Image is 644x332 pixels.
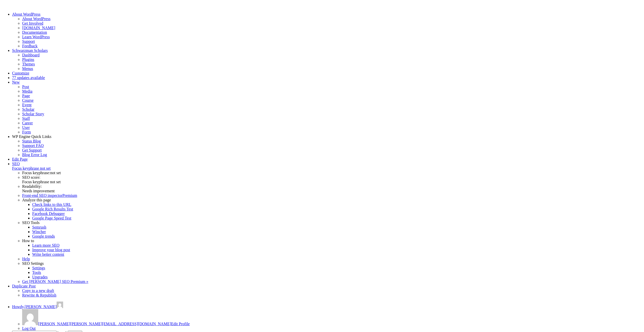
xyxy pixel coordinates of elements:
[22,53,39,57] a: Dashboard
[12,166,642,171] div: Focus keyphrase not set
[62,193,77,198] span: Premium
[32,230,46,234] a: Wincher
[12,134,642,139] div: WP Engine Quick Links
[22,288,54,293] a: Copy to a new draft
[32,252,64,256] a: Write better content
[22,198,642,202] div: Analyze this page
[22,261,642,266] div: SEO Settings
[22,116,30,121] a: Staff
[22,107,34,112] a: Scholar
[22,44,37,48] a: Feedback
[22,153,47,157] a: Blog Error Log
[22,239,642,243] div: How to
[14,76,45,80] span: 7 updates available
[22,66,33,71] a: Menus
[22,193,77,198] a: Front-end SEO inspector
[12,76,14,80] span: 7
[22,112,44,116] a: Scholar Story
[171,322,190,326] span: Edit Profile
[22,121,33,125] a: Career
[12,309,642,331] ul: Howdy, Simon Attfield
[32,202,71,207] a: Check links to this URL
[22,293,56,297] a: Rewrite & Republish
[32,243,59,247] a: Learn more SEO
[22,257,30,261] a: Help
[22,184,642,193] div: Readability:
[22,189,55,193] span: Needs improvement
[12,71,29,75] a: Customize
[32,275,48,279] a: Upgrades
[32,266,45,270] a: Settings
[22,89,32,93] a: Media
[22,21,43,25] a: Get Involved
[12,284,36,288] span: Duplicate Post
[25,305,57,309] span: [PERSON_NAME]
[22,180,642,184] div: Focus keyphrase not set
[12,48,48,53] a: Schwarzman Scholars
[32,234,55,238] a: Google trends
[70,322,171,326] span: [PERSON_NAME][EMAIL_ADDRESS][DOMAIN_NAME]
[22,35,50,39] a: Learn WordPress
[32,216,71,220] a: Google Page Speed Test
[22,220,642,225] div: SEO Tools
[22,17,51,21] a: About WordPress
[22,139,41,143] a: Status Blog
[22,26,55,30] a: [DOMAIN_NAME]
[12,53,642,62] ul: Schwarzman Scholars
[32,225,46,229] a: Semrush
[38,322,70,326] span: [PERSON_NAME]
[32,270,41,275] a: Tools
[12,162,20,166] span: SEO
[12,305,63,309] a: Howdy,
[12,166,51,170] span: Focus keyphrase not set
[22,175,642,184] div: SEO score:
[22,125,30,130] a: User
[22,180,61,184] span: Focus keyphrase not set
[12,85,642,134] ul: New
[22,62,35,66] a: Themes
[22,326,36,330] a: Log Out
[12,80,20,84] span: New
[12,62,642,71] ul: Schwarzman Scholars
[12,17,642,26] ul: About WordPress
[22,57,34,62] a: Plugins
[32,207,73,211] a: Google Rich Results Test
[32,211,65,216] a: Facebook Debugger
[22,94,30,98] a: Page
[12,26,642,48] ul: About WordPress
[22,30,47,34] a: Documentation
[50,171,61,175] span: not set
[22,171,642,175] div: Focus keyphrase:
[22,189,642,193] div: Needs improvement
[22,98,33,102] a: Course
[22,103,31,107] a: Event
[12,157,28,161] a: Edit Page
[12,12,41,16] span: About WordPress
[22,279,88,284] a: Get [PERSON_NAME] SEO Premium »
[22,143,44,148] a: Support FAQ
[22,130,31,134] a: Form
[22,148,42,152] a: Get Support
[22,39,35,44] a: Support
[32,248,70,252] a: Improve your blog post
[22,85,29,89] a: Post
